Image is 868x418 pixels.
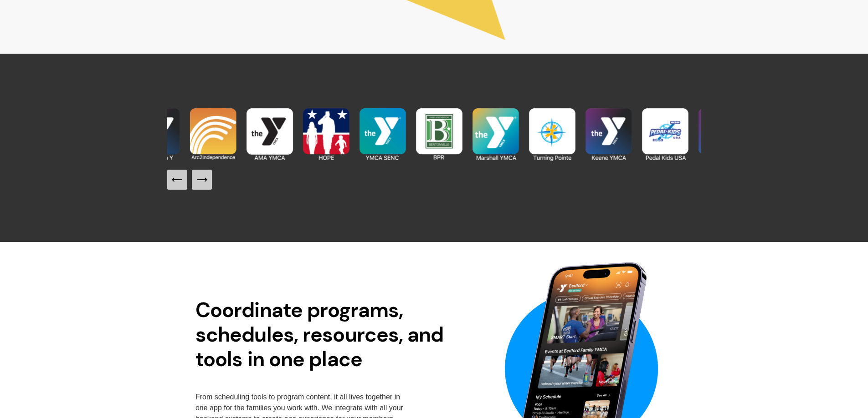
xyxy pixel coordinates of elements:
[693,106,750,162] img: Rock River Y (2).png
[411,106,467,162] img: Bentonville CC.png
[241,106,298,162] img: AMA YMCA.png
[185,106,241,162] img: Arc2Independence (1).png
[192,170,212,190] button: Next Slide
[580,106,637,162] img: Keene YMCA (1).png
[467,106,524,162] img: Marshall YMCA (1).png
[637,106,693,162] img: Pedal Kids USA (1).png
[195,298,458,372] h2: Coordinate programs, schedules, resources, and tools in one place
[354,106,411,162] img: YMCA SENC (1).png
[167,170,187,190] button: Previous Slide
[524,106,580,162] img: Turning Pointe.png
[298,106,354,162] img: HOPE.png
